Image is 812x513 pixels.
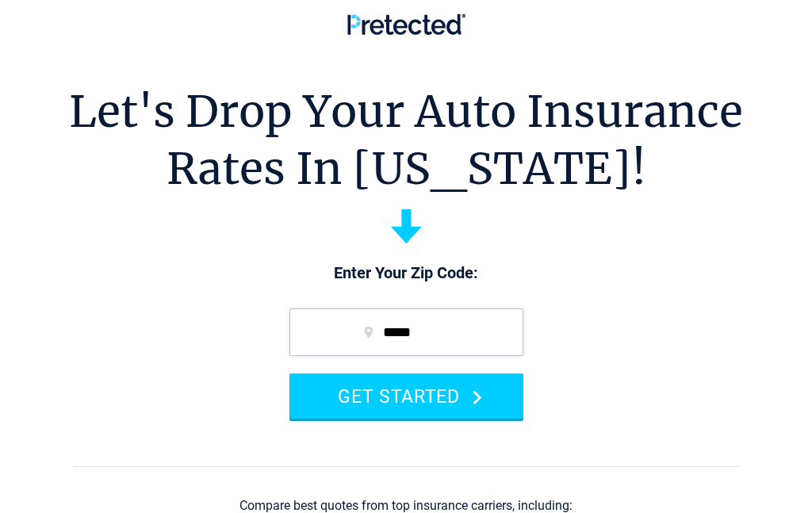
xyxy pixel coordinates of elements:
[239,499,573,513] div: Compare best quotes from top insurance carriers, including:
[289,308,523,356] input: zip code
[274,262,539,285] p: Enter Your Zip Code:
[347,13,465,35] img: Pretected Logo
[289,373,523,419] button: GET STARTED
[69,83,743,197] h1: Let's Drop Your Auto Insurance Rates In [US_STATE]!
